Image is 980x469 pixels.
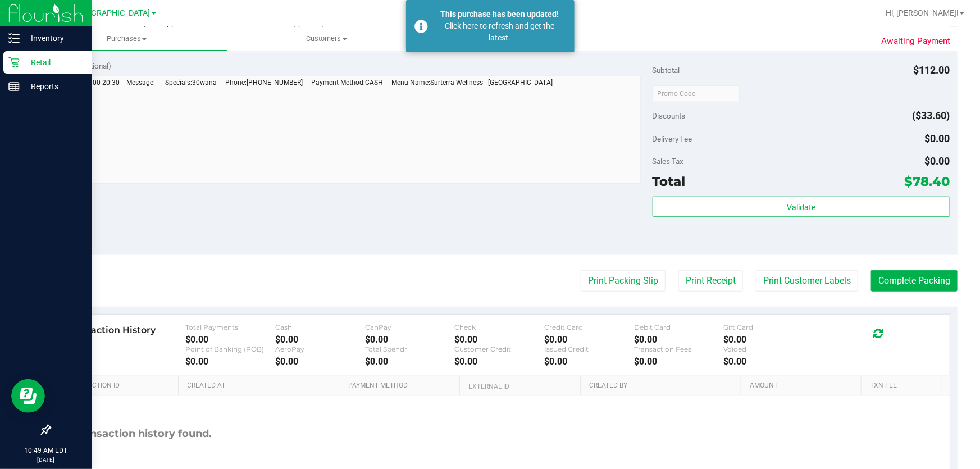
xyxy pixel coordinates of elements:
[925,133,950,144] span: $0.00
[20,31,87,45] p: Inventory
[925,155,950,167] span: $0.00
[544,334,634,345] div: $0.00
[544,323,634,331] div: Credit Card
[634,323,724,331] div: Debit Card
[227,34,426,44] span: Customers
[724,334,814,345] div: $0.00
[905,174,950,189] span: $78.40
[544,356,634,367] div: $0.00
[434,20,566,44] div: Click here to refresh and get the latest.
[454,334,544,345] div: $0.00
[20,56,87,69] p: Retail
[914,64,950,76] span: $112.00
[454,323,544,331] div: Check
[227,27,427,51] a: Customers
[74,8,151,18] span: [GEOGRAPHIC_DATA]
[5,445,87,456] p: 10:49 AM EDT
[365,345,455,353] div: Total Spendr
[653,197,950,217] button: Validate
[724,345,814,353] div: Voided
[750,381,857,390] a: Amount
[634,334,724,345] div: $0.00
[365,334,455,345] div: $0.00
[653,134,692,143] span: Delivery Fee
[724,323,814,331] div: Gift Card
[653,174,686,189] span: Total
[185,334,275,345] div: $0.00
[275,356,365,367] div: $0.00
[913,110,950,121] span: ($33.60)
[20,80,87,93] p: Reports
[724,356,814,367] div: $0.00
[365,356,455,367] div: $0.00
[653,106,686,126] span: Discounts
[66,381,174,390] a: Transaction ID
[5,456,87,464] p: [DATE]
[185,345,275,353] div: Point of Banking (POB)
[8,81,20,92] inline-svg: Reports
[871,270,958,292] button: Complete Packing
[27,34,227,44] span: Purchases
[275,345,365,353] div: AeroPay
[27,27,227,51] a: Purchases
[348,381,455,390] a: Payment Method
[756,270,858,292] button: Print Customer Labels
[11,379,45,413] iframe: Resource center
[275,334,365,345] div: $0.00
[8,33,20,44] inline-svg: Inventory
[787,203,815,212] span: Validate
[454,345,544,353] div: Customer Credit
[185,356,275,367] div: $0.00
[454,356,544,367] div: $0.00
[459,376,580,396] th: External ID
[365,323,455,331] div: CanPay
[589,381,737,390] a: Created By
[886,8,959,17] span: Hi, [PERSON_NAME]!
[870,381,938,390] a: Txn Fee
[882,35,951,48] span: Awaiting Payment
[8,57,20,68] inline-svg: Retail
[678,270,743,292] button: Print Receipt
[653,157,684,166] span: Sales Tax
[653,66,680,75] span: Subtotal
[434,8,566,20] div: This purchase has been updated!
[185,323,275,331] div: Total Payments
[275,323,365,331] div: Cash
[188,381,335,390] a: Created At
[634,356,724,367] div: $0.00
[634,345,724,353] div: Transaction Fees
[544,345,634,353] div: Issued Credit
[581,270,666,292] button: Print Packing Slip
[653,85,740,102] input: Promo Code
